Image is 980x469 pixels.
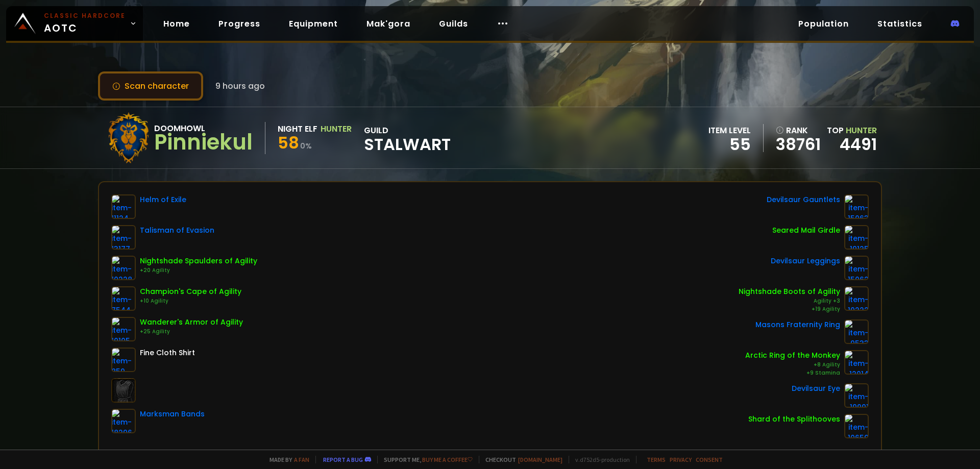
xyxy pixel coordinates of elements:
[844,383,869,408] img: item-19991
[111,256,136,280] img: item-10228
[98,71,203,101] button: Scan character
[210,13,268,34] a: Progress
[155,13,198,34] a: Home
[140,328,243,336] div: +25 Agility
[772,225,840,236] div: Seared Mail Girdle
[281,13,346,34] a: Equipment
[844,414,869,438] img: item-10659
[670,456,692,463] a: Privacy
[111,225,136,250] img: item-13177
[739,286,840,297] div: Nightshade Boots of Agility
[776,124,821,137] div: rank
[140,348,195,358] div: Fine Cloth Shirt
[364,124,451,152] div: guild
[767,194,840,205] div: Devilsaur Gauntlets
[696,456,723,463] a: Consent
[771,256,840,266] div: Devilsaur Leggings
[377,456,473,463] span: Support me,
[140,266,257,275] div: +20 Agility
[278,131,299,154] span: 58
[869,13,930,34] a: Statistics
[44,11,126,36] span: AOTC
[739,297,840,305] div: Agility +3
[364,137,451,152] span: Stalwart
[844,225,869,250] img: item-19125
[294,456,309,463] a: a fan
[6,6,143,41] a: Classic HardcoreAOTC
[111,409,136,433] img: item-18296
[518,456,562,463] a: [DOMAIN_NAME]
[263,456,309,463] span: Made by
[844,194,869,219] img: item-15063
[111,286,136,311] img: item-7544
[708,124,751,137] div: item level
[739,305,840,313] div: +19 Agility
[745,369,840,377] div: +9 Stamina
[840,133,877,156] a: 4491
[321,122,352,135] div: Hunter
[844,256,869,280] img: item-15062
[708,137,751,152] div: 55
[111,194,136,219] img: item-11124
[846,125,877,136] span: Hunter
[827,124,877,137] div: Top
[792,383,840,394] div: Devilsaur Eye
[111,348,136,372] img: item-859
[215,80,265,92] span: 9 hours ago
[140,225,214,236] div: Talisman of Evasion
[422,456,473,463] a: Buy me a coffee
[776,137,821,152] a: 38761
[790,13,857,34] a: Population
[154,122,253,135] div: Doomhowl
[44,11,126,20] small: Classic Hardcore
[140,409,205,419] div: Marksman Bands
[140,194,186,205] div: Helm of Exile
[479,456,562,463] span: Checkout
[300,141,312,151] small: 0 %
[569,456,630,463] span: v. d752d5 - production
[745,350,840,361] div: Arctic Ring of the Monkey
[154,135,253,150] div: Pinniekul
[278,122,317,135] div: Night Elf
[755,319,840,330] div: Masons Fraternity Ring
[140,286,241,297] div: Champion's Cape of Agility
[111,317,136,341] img: item-10105
[358,13,419,34] a: Mak'gora
[745,361,840,369] div: +8 Agility
[748,414,840,425] div: Shard of the Splithooves
[140,297,241,305] div: +10 Agility
[431,13,476,34] a: Guilds
[140,256,257,266] div: Nightshade Spaulders of Agility
[647,456,666,463] a: Terms
[844,319,869,344] img: item-9533
[323,456,363,463] a: Report a bug
[140,317,243,328] div: Wanderer's Armor of Agility
[844,286,869,311] img: item-10222
[844,350,869,375] img: item-12014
